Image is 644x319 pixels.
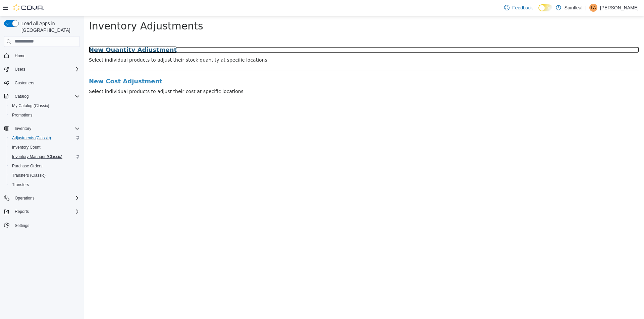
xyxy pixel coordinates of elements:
[1,220,83,230] button: Settings
[7,101,83,110] button: My Catalog (Classic)
[12,92,80,100] span: Catalog
[12,222,32,230] a: Settings
[15,80,34,86] span: Customers
[15,223,29,228] span: Settings
[15,94,29,99] span: Catalog
[12,52,28,60] a: Home
[5,30,555,37] a: New Quantity Adjustment
[565,4,583,12] p: Spiritleaf
[12,194,80,202] span: Operations
[7,171,83,180] button: Transfers (Classic)
[9,171,80,179] span: Transfers (Classic)
[12,65,80,73] span: Users
[512,4,533,11] span: Feedback
[589,4,597,12] div: Lucas A
[13,4,44,11] img: Cova
[12,135,51,141] span: Adjustments (Classic)
[15,53,25,59] span: Home
[9,153,65,161] a: Inventory Manager (Classic)
[12,182,29,187] span: Transfers
[9,102,52,110] a: My Catalog (Classic)
[7,161,83,171] button: Purchase Orders
[7,143,83,152] button: Inventory Count
[5,4,119,16] span: Inventory Adjustments
[600,4,639,12] p: [PERSON_NAME]
[501,1,535,14] a: Feedback
[5,41,555,48] p: Select individual products to adjust their stock quantity at specific locations
[12,163,43,169] span: Purchase Orders
[5,62,555,69] a: New Cost Adjustment
[585,4,587,12] p: |
[9,181,80,189] span: Transfers
[12,208,32,216] button: Reports
[12,92,31,100] button: Catalog
[4,48,80,248] nav: Complex example
[12,221,80,229] span: Settings
[12,79,37,87] a: Customers
[1,193,83,203] button: Operations
[15,126,31,131] span: Inventory
[15,67,25,72] span: Users
[15,209,29,214] span: Reports
[12,154,62,159] span: Inventory Manager (Classic)
[9,153,80,161] span: Inventory Manager (Classic)
[12,103,49,108] span: My Catalog (Classic)
[9,171,48,179] a: Transfers (Classic)
[12,125,80,133] span: Inventory
[9,111,80,119] span: Promotions
[9,111,35,119] a: Promotions
[7,180,83,189] button: Transfers
[9,162,45,170] a: Purchase Orders
[1,207,83,216] button: Reports
[9,134,54,142] a: Adjustments (Classic)
[5,72,555,79] p: Select individual products to adjust their cost at specific locations
[19,20,80,33] span: Load All Apps in [GEOGRAPHIC_DATA]
[538,4,552,11] input: Dark Mode
[12,52,80,60] span: Home
[9,143,80,151] span: Inventory Count
[9,102,80,110] span: My Catalog (Classic)
[9,162,80,170] span: Purchase Orders
[538,11,539,12] span: Dark Mode
[1,65,83,74] button: Users
[591,4,596,12] span: LA
[9,134,80,142] span: Adjustments (Classic)
[12,125,34,133] button: Inventory
[1,78,83,88] button: Customers
[7,110,83,120] button: Promotions
[15,195,35,201] span: Operations
[1,124,83,133] button: Inventory
[12,145,41,150] span: Inventory Count
[12,112,33,118] span: Promotions
[7,133,83,143] button: Adjustments (Classic)
[12,79,80,87] span: Customers
[12,208,80,216] span: Reports
[1,51,83,61] button: Home
[12,173,46,178] span: Transfers (Classic)
[1,92,83,101] button: Catalog
[12,65,28,73] button: Users
[7,152,83,161] button: Inventory Manager (Classic)
[12,194,37,202] button: Operations
[9,143,43,151] a: Inventory Count
[9,181,32,189] a: Transfers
